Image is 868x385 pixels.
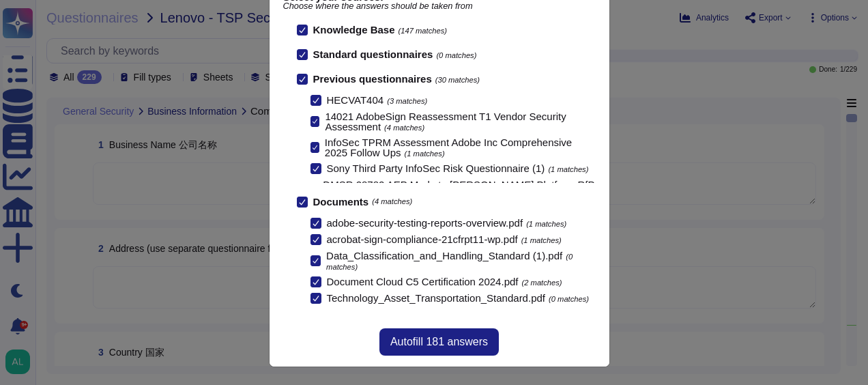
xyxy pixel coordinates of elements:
[387,97,427,105] span: (3 matches)
[327,162,545,174] span: Sony Third Party InfoSec Risk Questionnaire (1)
[327,94,384,106] span: HECVAT404
[313,24,395,35] b: Knowledge Base
[325,137,572,158] span: InfoSec TPRM Assessment Adobe Inc Comprehensive 2025 Follow Ups
[283,2,596,11] span: Choose where the answers should be taken from
[323,179,594,201] span: DMSR 28782 AEP Marketo [PERSON_NAME] Platform RfP Appendix 7 Technology Architecture Questionnair...
[390,337,488,347] span: Autofill 181 answers
[521,236,562,244] span: (1 matches)
[436,51,476,59] span: (0 matches)
[327,217,523,229] span: adobe-security-testing-reports-overview.pdf
[522,279,562,287] span: (2 matches)
[327,292,546,304] span: Technology_Asset_Transportation_Standard.pdf
[313,197,369,207] b: Documents
[325,111,566,132] span: 14021 AdobeSign Reassessment T1 Vendor Security Assessment
[399,27,448,35] span: (147 matches)
[379,328,499,356] button: Autofill 181 answers
[372,198,412,205] span: (4 matches)
[326,250,562,261] span: Data_Classification_and_Handling_Standard (1).pdf
[313,48,433,60] b: Standard questionnaires
[435,76,480,84] span: (30 matches)
[326,253,573,271] span: (0 matches)
[526,220,566,228] span: (1 matches)
[548,165,588,173] span: (1 matches)
[384,124,424,132] span: (4 matches)
[313,73,432,85] b: Previous questionnaires
[327,233,518,245] span: acrobat-sign-compliance-21cfrpt11-wp.pdf
[405,149,445,158] span: (1 matches)
[327,276,519,287] span: Document Cloud C5 Certification 2024.pdf
[549,295,589,303] span: (0 matches)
